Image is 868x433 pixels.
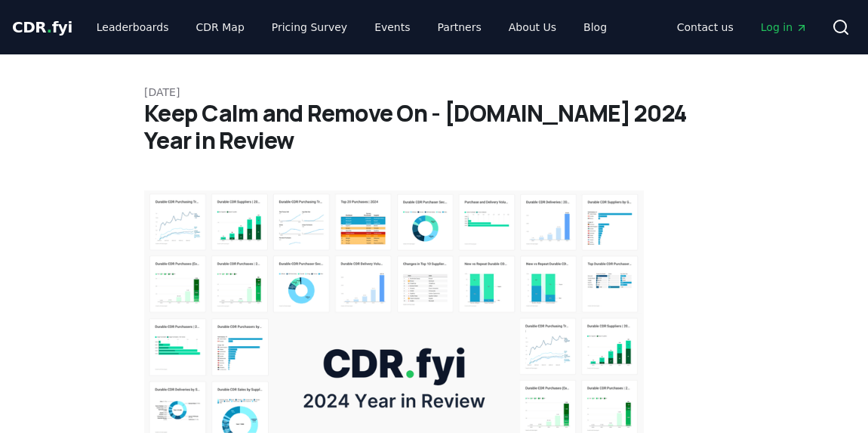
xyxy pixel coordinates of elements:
[497,14,568,41] a: About Us
[184,14,257,41] a: CDR Map
[47,18,52,36] span: .
[761,20,808,35] span: Log in
[749,14,820,41] a: Log in
[12,18,72,36] span: CDR fyi
[571,14,619,41] a: Blog
[665,14,746,41] a: Contact us
[665,14,820,41] nav: Main
[12,17,72,38] a: CDR.fyi
[144,85,724,100] p: [DATE]
[144,100,724,154] h1: Keep Calm and Remove On - [DOMAIN_NAME] 2024 Year in Review
[85,14,181,41] a: Leaderboards
[362,14,422,41] a: Events
[426,14,494,41] a: Partners
[260,14,359,41] a: Pricing Survey
[85,14,619,41] nav: Main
